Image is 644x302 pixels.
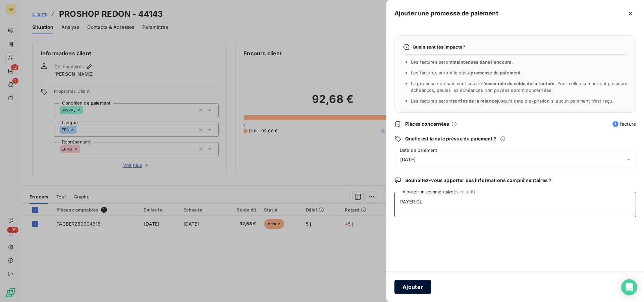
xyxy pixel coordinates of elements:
[411,98,613,104] span: Les factures seront jusqu'à date d'expiration si aucun paiement n’est reçu.
[394,192,636,217] textarea: PAYER CL
[452,59,512,65] span: maintenues dans l’encours
[411,81,628,93] span: La promesse de paiement couvre . Pour celles comportant plusieurs échéances, seules les échéances...
[482,81,555,86] span: l’ensemble du solde de la facture
[621,279,637,295] div: Open Intercom Messenger
[413,44,466,50] span: Quels sont les impacts ?
[612,121,636,127] span: facture
[411,59,513,65] span: Les factures seront .
[394,9,498,18] h5: Ajouter une promesse de paiement
[471,70,521,75] span: promesse de paiement
[400,157,416,162] span: [DATE]
[405,135,496,142] span: Quelle est la date prévue du paiement ?
[394,280,431,294] button: Ajouter
[612,121,619,127] span: 1
[452,98,497,104] span: sorties de la relance
[411,70,522,75] span: Les factures auront le statut .
[405,121,449,127] span: Pièces concernées
[405,177,551,184] span: Souhaitez-vous apporter des informations complémentaires ?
